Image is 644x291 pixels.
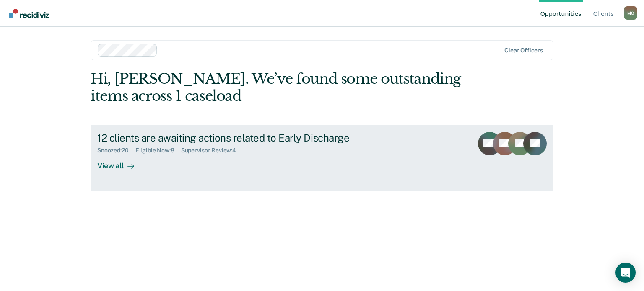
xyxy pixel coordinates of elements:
a: 12 clients are awaiting actions related to Early DischargeSnoozed:20Eligible Now:8Supervisor Revi... [91,125,553,191]
div: 12 clients are awaiting actions related to Early Discharge [97,132,392,144]
div: Supervisor Review : 4 [181,147,243,154]
div: Hi, [PERSON_NAME]. We’ve found some outstanding items across 1 caseload [91,70,461,105]
div: Clear officers [504,47,543,54]
div: Eligible Now : 8 [135,147,181,154]
img: Recidiviz [9,9,49,18]
div: Open Intercom Messenger [615,263,636,283]
div: Snoozed : 20 [97,147,135,154]
div: M O [624,6,637,20]
button: Profile dropdown button [624,6,637,20]
div: View all [97,154,144,170]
